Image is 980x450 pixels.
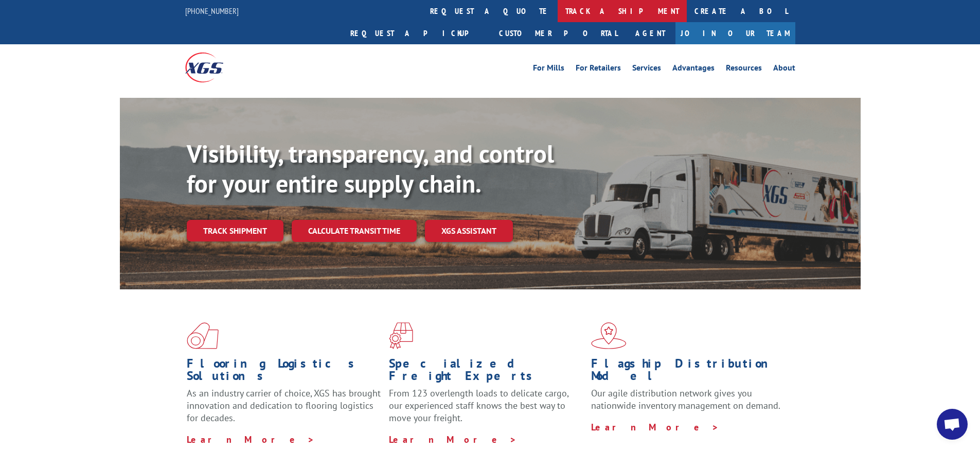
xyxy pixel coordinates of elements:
[187,357,381,387] h1: Flooring Logistics Solutions
[576,64,621,75] a: For Retailers
[533,64,564,75] a: For Mills
[937,409,968,440] div: Open chat
[773,64,795,75] a: About
[591,322,627,349] img: xgs-icon-flagship-distribution-model-red
[591,421,719,433] a: Learn More >
[491,22,625,44] a: Customer Portal
[591,387,780,411] span: Our agile distribution network gives you nationwide inventory management on demand.
[187,137,554,199] b: Visibility, transparency, and control for your entire supply chain.
[343,22,491,44] a: Request a pickup
[726,64,762,75] a: Resources
[185,6,239,16] a: [PHONE_NUMBER]
[632,64,661,75] a: Services
[625,22,675,44] a: Agent
[187,322,219,349] img: xgs-icon-total-supply-chain-intelligence-red
[187,220,283,241] a: Track shipment
[187,387,381,424] span: As an industry carrier of choice, XGS has brought innovation and dedication to flooring logistics...
[389,387,583,433] p: From 123 overlength loads to delicate cargo, our experienced staff knows the best way to move you...
[292,220,417,242] a: Calculate transit time
[389,357,583,387] h1: Specialized Freight Experts
[389,434,517,445] a: Learn More >
[425,220,513,242] a: XGS ASSISTANT
[389,322,413,349] img: xgs-icon-focused-on-flooring-red
[672,64,715,75] a: Advantages
[187,434,315,445] a: Learn More >
[675,22,795,44] a: Join Our Team
[591,357,786,387] h1: Flagship Distribution Model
